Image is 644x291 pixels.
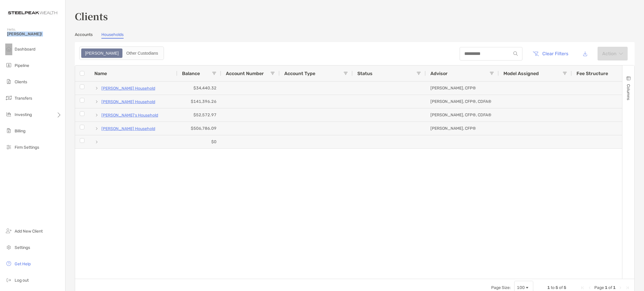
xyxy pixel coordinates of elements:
span: 1 [613,285,616,290]
img: add_new_client icon [5,227,12,234]
img: firm-settings icon [5,143,12,150]
span: 1 [547,285,550,290]
img: dashboard icon [5,45,12,52]
img: billing icon [5,127,12,134]
span: [PERSON_NAME]! [7,32,62,37]
span: Billing [15,129,25,134]
span: of [608,285,612,290]
div: [PERSON_NAME], CFP®, CDFA® [426,108,499,122]
img: arrow [619,52,623,55]
img: settings icon [5,244,12,251]
span: of [559,285,563,290]
img: investing icon [5,111,12,118]
span: Status [357,71,373,76]
span: 1 [605,285,607,290]
span: Get Help [15,261,31,266]
div: Next Page [618,285,623,290]
span: Investing [15,112,32,117]
div: $34,440.32 [177,82,221,95]
img: Zoe Logo [7,2,58,23]
div: $0 [177,135,221,148]
div: $141,396.26 [177,95,221,108]
div: $52,572.97 [177,108,221,122]
span: Balance [182,71,200,76]
span: Pipeline [15,63,29,68]
span: Model Assigned [503,71,539,76]
span: Dashboard [15,47,35,52]
span: Firm Settings [15,145,39,150]
span: Add New Client [15,229,43,234]
span: 5 [555,285,558,290]
span: Columns [626,84,631,100]
a: [PERSON_NAME] Household [101,98,155,105]
div: Last Page [625,285,630,290]
span: Log out [15,278,29,283]
a: [PERSON_NAME] Household [101,125,155,132]
div: Other Custodians [123,49,161,57]
span: Clients [15,79,27,84]
div: Zoe [82,49,122,57]
img: logout icon [5,276,12,283]
a: Households [101,32,124,39]
span: Fee Structure [577,71,608,76]
span: Page [594,285,604,290]
span: Settings [15,245,30,250]
img: get-help icon [5,260,12,267]
button: Actionarrow [598,47,628,60]
h3: Clients [75,9,635,23]
div: First Page [580,285,585,290]
img: pipeline icon [5,62,12,69]
div: Page Size: [491,285,511,290]
a: [PERSON_NAME] Household [101,85,155,92]
a: [PERSON_NAME]'s Household [101,112,158,119]
span: Name [94,71,107,76]
div: Previous Page [587,285,592,290]
div: segmented control [79,46,164,60]
div: 100 [517,285,525,290]
img: transfers icon [5,94,12,101]
img: clients icon [5,78,12,85]
span: Transfers [15,96,32,101]
div: $506,786.09 [177,122,221,135]
div: [PERSON_NAME], CFP®, CDFA® [426,95,499,108]
button: Clear Filters [528,47,573,60]
span: Account Number [226,71,264,76]
span: to [551,285,555,290]
div: [PERSON_NAME], CFP® [426,122,499,135]
span: Advisor [430,71,448,76]
span: Account Type [284,71,315,76]
span: 5 [564,285,566,290]
div: [PERSON_NAME], CFP® [426,82,499,95]
a: Accounts [75,32,93,39]
img: input icon [513,51,518,56]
